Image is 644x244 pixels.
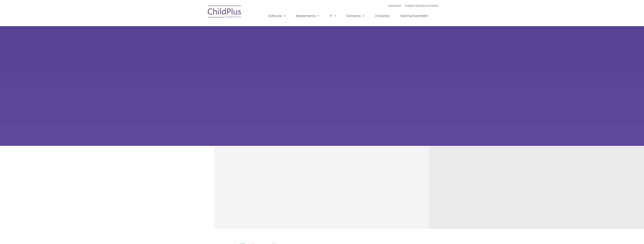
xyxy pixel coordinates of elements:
a: Company [343,12,369,20]
a: Download [388,4,401,7]
a: Support [405,4,415,7]
img: ChildPlus by Procare Solutions [206,3,243,22]
a: Training Scramble!! [396,12,432,20]
a: Software [265,12,290,20]
font: | [388,4,438,7]
a: Assessments [292,12,323,20]
a: IT [326,12,340,20]
a: Schedule A Demo [416,4,438,7]
a: University [371,12,394,20]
